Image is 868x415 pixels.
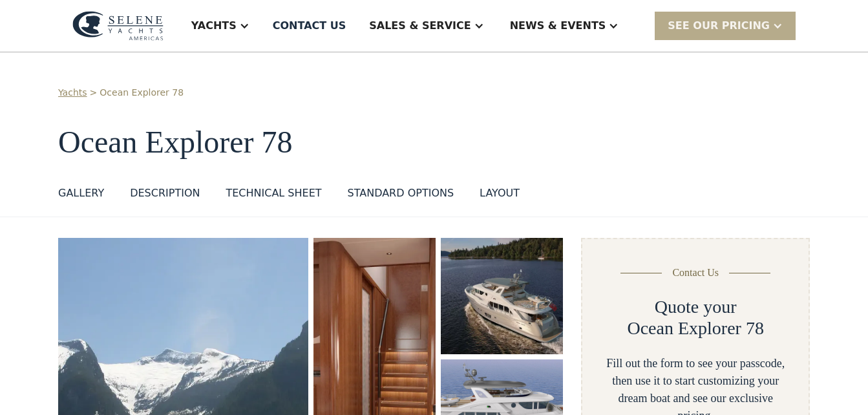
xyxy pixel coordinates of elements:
img: logo [72,11,164,41]
div: layout [480,186,520,201]
div: GALLERY [58,186,104,201]
a: Technical sheet [226,186,321,206]
a: Yachts [58,86,87,100]
a: Ocean Explorer 78 [100,86,184,100]
div: SEE Our Pricing [668,18,770,34]
div: Sales & Service [369,18,471,34]
div: Contact US [273,18,346,34]
a: DESCRIPTION [130,186,200,206]
h2: Quote your [655,296,737,318]
div: DESCRIPTION [130,186,200,201]
div: SEE Our Pricing [655,12,796,39]
div: Technical sheet [226,186,321,201]
div: standard options [348,186,454,201]
div: News & EVENTS [510,18,606,34]
div: Yachts [191,18,237,34]
a: layout [480,186,520,206]
a: GALLERY [58,186,104,206]
a: standard options [348,186,454,206]
div: Contact Us [672,265,719,281]
div: > [90,86,98,100]
h1: Ocean Explorer 78 [58,125,810,160]
h2: Ocean Explorer 78 [627,317,763,339]
a: open lightbox [441,238,563,354]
